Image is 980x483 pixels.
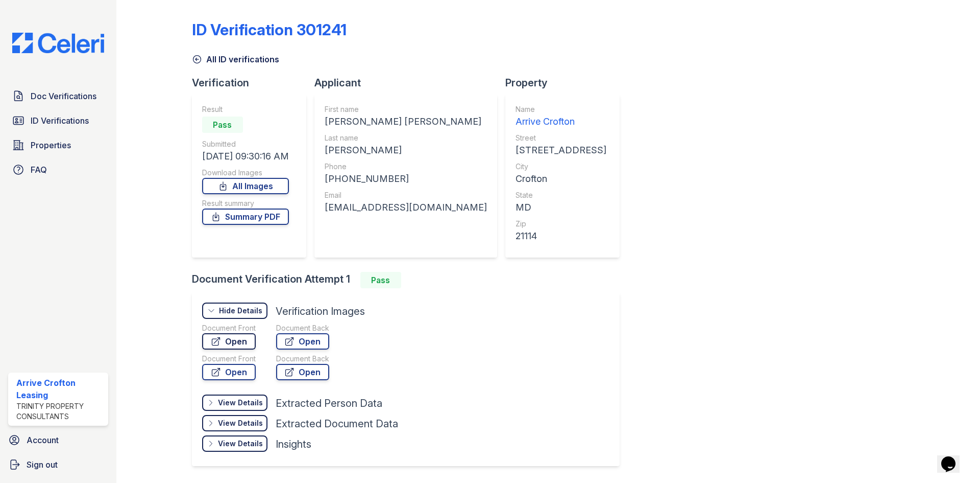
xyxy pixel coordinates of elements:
a: All ID verifications [192,53,279,65]
div: Verification [192,76,314,90]
a: ID Verifications [8,110,108,131]
div: Download Images [202,168,289,178]
div: City [516,162,606,172]
a: Open [276,333,329,350]
span: Doc Verifications [31,90,96,102]
a: All Images [202,178,289,194]
div: 21114 [516,229,606,243]
div: Zip [516,219,606,229]
div: Pass [202,117,243,133]
a: FAQ [8,159,108,180]
img: CE_Logo_Blue-a8612792a0a2168367f1c8372b55b34899dd931a85d93a1a3d3e32e68fde9ad4.png [4,33,112,53]
div: ID Verification 301241 [192,20,347,39]
a: Doc Verifications [8,86,108,106]
div: Submitted [202,139,289,149]
a: Summary PDF [202,209,289,225]
div: MD [516,200,606,215]
div: Extracted Person Data [276,396,382,410]
span: Sign out [27,458,58,471]
div: Name [516,104,606,114]
div: [PERSON_NAME] [325,143,487,157]
div: [EMAIL_ADDRESS][DOMAIN_NAME] [325,200,487,215]
div: Email [325,190,487,200]
div: [STREET_ADDRESS] [516,143,606,157]
a: Properties [8,135,108,155]
div: First name [325,104,487,114]
div: Document Front [202,354,256,364]
div: Hide Details [219,306,262,316]
div: Document Front [202,323,256,333]
span: Account [27,434,59,446]
div: [DATE] 09:30:16 AM [202,149,289,164]
span: Properties [31,139,71,151]
div: Document Back [276,354,329,364]
div: [PHONE_NUMBER] [325,172,487,186]
a: Account [4,430,112,450]
div: Property [505,76,628,90]
div: Document Verification Attempt 1 [192,272,628,288]
div: Insights [276,437,311,451]
div: Document Back [276,323,329,333]
div: Last name [325,133,487,143]
div: Result [202,104,289,114]
a: Sign out [4,454,112,475]
div: Crofton [516,172,606,186]
div: Arrive Crofton [516,114,606,129]
span: ID Verifications [31,114,89,127]
span: FAQ [31,164,47,176]
div: View Details [218,418,263,428]
div: View Details [218,439,263,449]
div: Pass [360,272,401,288]
div: Applicant [314,76,505,90]
div: Phone [325,162,487,172]
div: Verification Images [276,304,365,318]
div: View Details [218,398,263,408]
iframe: chat widget [937,442,970,473]
a: Open [202,333,256,350]
div: [PERSON_NAME] [PERSON_NAME] [325,114,487,129]
a: Name Arrive Crofton [516,104,606,129]
div: Street [516,133,606,143]
div: State [516,190,606,200]
div: Trinity Property Consultants [16,401,104,422]
a: Open [202,364,256,380]
div: Arrive Crofton Leasing [16,377,104,401]
div: Result summary [202,198,289,209]
a: Open [276,364,329,380]
div: Extracted Document Data [276,417,398,431]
